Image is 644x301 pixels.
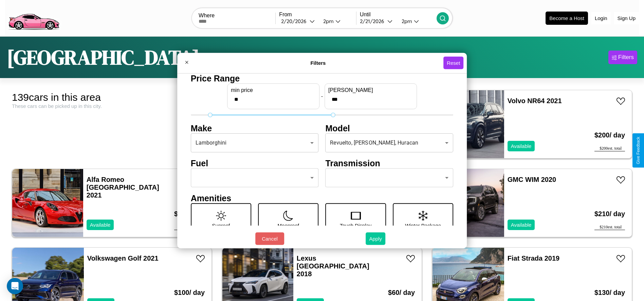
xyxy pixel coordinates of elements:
div: $ 160 est. total [174,225,205,230]
p: Touch Display [340,221,371,230]
div: Revuelto, [PERSON_NAME], Huracan [326,133,454,152]
button: Cancel [255,232,284,245]
p: Moonroof [278,221,299,230]
label: [PERSON_NAME] [328,87,413,93]
img: logo [5,3,62,32]
button: Login [591,12,611,24]
p: Available [511,142,532,151]
p: Available [511,220,532,229]
button: Reset [443,57,463,69]
a: Fiat Strada 2019 [508,255,559,262]
h4: Make [191,123,319,133]
a: Lexus [GEOGRAPHIC_DATA] 2018 [297,255,369,278]
a: Volkswagen Golf 2021 [87,255,159,262]
div: 2pm [320,18,335,24]
p: Winter Package [405,221,441,230]
div: 139 cars in this area [12,92,212,103]
div: $ 210 est. total [594,225,625,230]
button: 2pm [396,18,437,25]
h4: Price Range [191,73,454,83]
button: 2pm [318,18,356,25]
button: Sign Up [614,12,639,24]
button: 2/20/2026 [279,18,317,25]
div: Filters [618,54,634,61]
div: 2pm [398,18,414,24]
div: 2 / 20 / 2026 [281,18,310,24]
h4: Filters [193,60,443,66]
a: Alfa Romeo [GEOGRAPHIC_DATA] 2021 [87,176,159,199]
div: 2 / 21 / 2026 [360,18,387,24]
h3: $ 200 / day [594,125,625,146]
button: Filters [608,51,637,64]
p: - [321,92,323,101]
h3: $ 210 / day [594,203,625,225]
p: Sunroof [212,221,230,230]
h4: Model [326,123,454,133]
h4: Amenities [191,193,454,203]
div: These cars can be picked up in this city. [12,103,212,109]
div: Lamborghini [191,133,319,152]
label: From [279,12,356,18]
a: Volvo NR64 2021 [508,97,562,105]
p: Available [90,220,111,229]
h4: Transmission [326,158,454,168]
div: $ 200 est. total [594,146,625,151]
div: Give Feedback [636,137,641,164]
h1: [GEOGRAPHIC_DATA] [7,43,200,71]
label: min price [231,87,316,93]
h4: Fuel [191,158,319,168]
div: Open Intercom Messenger [7,278,23,294]
a: GMC WIM 2020 [508,176,556,183]
label: Until [360,12,437,18]
label: Where [199,13,275,19]
button: Apply [366,232,385,245]
h3: $ 160 / day [174,203,205,225]
button: Become a Host [546,12,588,25]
